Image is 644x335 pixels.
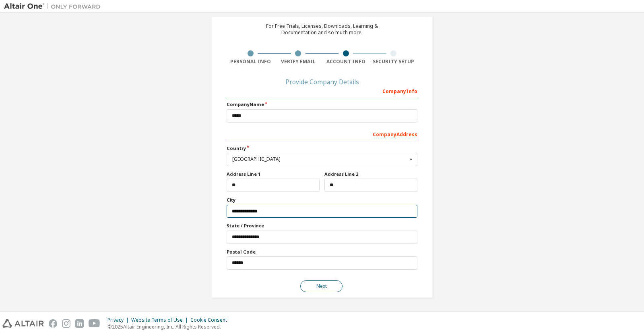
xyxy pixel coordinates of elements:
button: Next [300,280,343,292]
div: Account Info [322,58,370,65]
label: Address Line 2 [324,171,417,177]
div: Website Terms of Use [131,317,190,323]
img: linkedin.svg [75,319,84,328]
label: Postal Code [227,249,417,255]
div: Security Setup [370,58,418,65]
label: City [227,197,417,203]
div: For Free Trials, Licenses, Downloads, Learning & Documentation and so much more. [266,23,378,36]
div: Company Address [227,127,417,140]
div: Create an Altair One Account [257,8,387,18]
div: Verify Email [275,58,322,65]
label: Company Name [227,101,417,108]
div: [GEOGRAPHIC_DATA] [232,157,407,162]
div: Company Info [227,84,417,97]
label: Country [227,145,417,152]
img: altair_logo.svg [2,319,44,328]
div: Privacy [107,317,131,323]
img: facebook.svg [49,319,57,328]
img: youtube.svg [89,319,100,328]
div: Personal Info [227,58,275,65]
div: Provide Company Details [227,79,417,84]
label: State / Province [227,223,417,229]
label: Address Line 1 [227,171,320,177]
img: instagram.svg [62,319,70,328]
div: Cookie Consent [190,317,232,323]
p: © 2025 Altair Engineering, Inc. All Rights Reserved. [107,323,232,330]
img: Altair One [4,2,105,10]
